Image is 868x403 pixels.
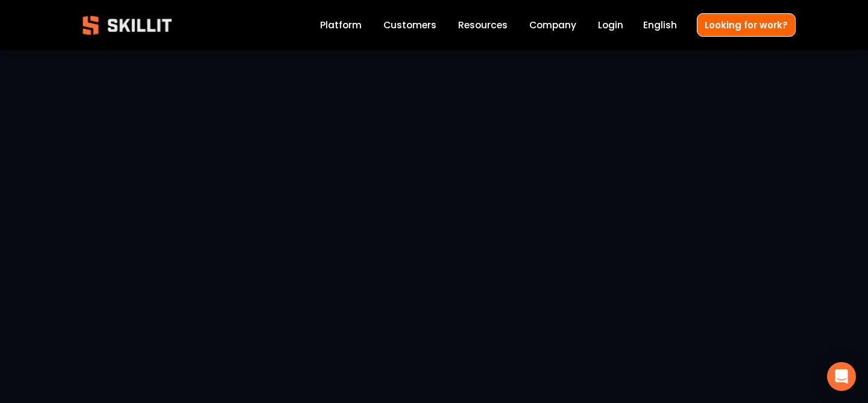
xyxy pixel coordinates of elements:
[643,17,677,33] div: language picker
[827,362,856,391] div: Open Intercom Messenger
[598,17,623,33] a: Login
[383,17,436,33] a: Customers
[320,17,362,33] a: Platform
[72,7,182,43] img: Skillit
[643,18,677,32] span: English
[529,17,576,33] a: Company
[458,18,508,32] span: Resources
[697,13,796,37] a: Looking for work?
[458,17,508,33] a: folder dropdown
